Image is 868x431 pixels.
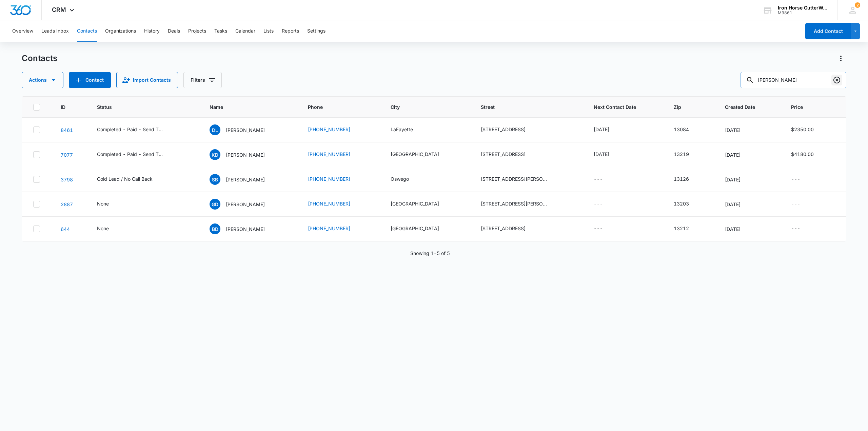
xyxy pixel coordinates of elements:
[391,225,451,233] div: City - North Syracuse - Select to Edit Field
[210,174,220,185] span: SB
[594,103,648,111] span: Next Contact Date
[594,175,603,183] div: ---
[791,126,814,134] div: $2350.00
[410,250,450,257] p: Showing 1-5 of 5
[855,2,860,8] div: notifications count
[22,53,57,63] h1: Contacts
[674,103,699,111] span: Zip
[674,225,701,233] div: Zip - 13212 - Select to Edit Field
[308,175,350,182] a: [PHONE_NUMBER]
[481,225,526,232] div: [STREET_ADDRESS]
[594,151,622,159] div: Next Contact Date - 1662336000 - Select to Edit Field
[97,200,121,208] div: Status - None - Select to Edit Field
[791,225,812,233] div: Price - - Select to Edit Field
[391,225,439,232] div: [GEOGRAPHIC_DATA]
[741,72,846,88] input: Search Contacts
[308,103,365,111] span: Phone
[481,200,561,208] div: Street - 107 Wadsworth St - Select to Edit Field
[594,126,622,134] div: Next Contact Date - 1685318400 - Select to Edit Field
[391,175,409,182] div: Oswego
[791,225,800,233] div: ---
[481,151,526,158] div: [STREET_ADDRESS]
[725,226,774,233] div: [DATE]
[391,126,413,133] div: LaFayette
[97,126,177,134] div: Status - Completed - Paid - Send TY Email - Select to Edit Field
[308,126,362,134] div: Phone - (518) 292-8210 - Select to Edit Field
[61,127,73,133] a: Navigate to contact details page for Donovan LoGiudice
[791,151,814,159] div: $4180.00
[725,103,765,111] span: Created Date
[210,199,277,210] div: Name - Ginny Donovan - Select to Edit Field
[594,225,615,233] div: Next Contact Date - - Select to Edit Field
[97,175,165,183] div: Status - Cold Lead / No Call Back - Select to Edit Field
[308,175,362,183] div: Phone - (315) 342-0850 - Select to Edit Field
[791,200,812,208] div: Price - - Select to Edit Field
[391,103,455,111] span: City
[791,175,812,183] div: Price - - Select to Edit Field
[674,175,701,183] div: Zip - 13126 - Select to Edit Field
[188,20,206,42] button: Projects
[791,151,826,159] div: Price - 4180 - Select to Edit Field
[226,226,265,233] p: [PERSON_NAME]
[61,177,73,182] a: Navigate to contact details page for Sandra Barbari
[855,2,860,8] span: 2
[674,126,689,133] div: 13084
[674,126,701,134] div: Zip - 13084 - Select to Edit Field
[263,20,274,42] button: Lists
[481,126,526,133] div: [STREET_ADDRESS]
[594,126,609,133] div: [DATE]
[674,151,701,159] div: Zip - 13219 - Select to Edit Field
[791,175,800,183] div: ---
[168,20,180,42] button: Deals
[308,200,350,207] a: [PHONE_NUMBER]
[481,200,549,207] div: [STREET_ADDRESS][PERSON_NAME]
[391,200,439,207] div: [GEOGRAPHIC_DATA]
[97,126,165,133] div: Completed - Paid - Send TY Email
[210,223,277,234] div: Name - Bill Donovan - Select to Edit Field
[97,225,109,232] div: None
[41,20,69,42] button: Leads Inbox
[674,200,701,208] div: Zip - 13203 - Select to Edit Field
[481,126,538,134] div: Street - 6931 Clematis Cir - Select to Edit Field
[12,20,33,42] button: Overview
[391,126,425,134] div: City - LaFayette - Select to Edit Field
[308,151,350,158] a: [PHONE_NUMBER]
[226,176,265,183] p: [PERSON_NAME]
[307,20,325,42] button: Settings
[105,20,136,42] button: Organizations
[97,175,153,182] div: Cold Lead / No Call Back
[391,175,421,183] div: City - Oswego - Select to Edit Field
[210,124,277,135] div: Name - Donovan LoGiudice - Select to Edit Field
[481,225,538,233] div: Street - 7238 Rosewood Circle - Select to Edit Field
[481,103,568,111] span: Street
[97,225,121,233] div: Status - None - Select to Edit Field
[61,103,71,111] span: ID
[725,151,774,158] div: [DATE]
[481,175,549,182] div: [STREET_ADDRESS][PERSON_NAME]
[481,175,561,183] div: Street - 49 Donovan Drive - Select to Edit Field
[835,53,846,64] button: Actions
[226,201,265,208] p: [PERSON_NAME]
[61,152,73,158] a: Navigate to contact details page for Kirsi Donovan
[183,72,222,88] button: Filters
[282,20,299,42] button: Reports
[725,126,774,134] div: [DATE]
[778,5,827,11] div: account name
[226,126,265,134] p: [PERSON_NAME]
[210,149,277,160] div: Name - Kirsi Donovan - Select to Edit Field
[210,199,220,210] span: GD
[214,20,227,42] button: Tasks
[97,151,177,159] div: Status - Completed - Paid - Send TY Email - Select to Edit Field
[778,11,827,15] div: account id
[831,75,842,85] button: Clear
[594,225,603,233] div: ---
[594,200,615,208] div: Next Contact Date - - Select to Edit Field
[791,126,826,134] div: Price - 2350 - Select to Edit Field
[61,201,73,207] a: Navigate to contact details page for Ginny Donovan
[97,151,165,158] div: Completed - Paid - Send TY Email
[674,175,689,182] div: 13126
[725,176,774,183] div: [DATE]
[391,200,451,208] div: City - Syracuse - Select to Edit Field
[791,200,800,208] div: ---
[391,151,439,158] div: [GEOGRAPHIC_DATA]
